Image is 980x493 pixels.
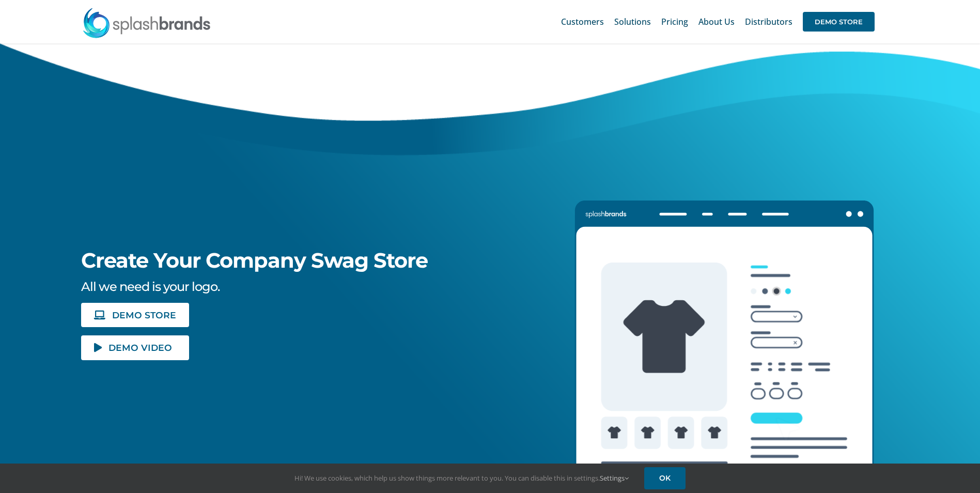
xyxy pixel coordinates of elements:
[81,303,189,327] a: DEMO STORE
[661,5,688,38] a: Pricing
[745,18,792,26] span: Distributors
[644,467,686,489] a: OK
[81,248,428,273] span: Create Your Company Swag Store
[112,311,176,319] span: DEMO STORE
[745,5,792,38] a: Distributors
[82,7,211,38] img: SplashBrands.com Logo
[803,5,875,38] a: DEMO STORE
[600,473,629,483] a: Settings
[294,473,629,483] span: Hi! We use cookies, which help us show things more relevant to you. You can disable this in setti...
[698,18,735,26] span: About Us
[108,343,172,352] span: DEMO VIDEO
[561,5,604,38] a: Customers
[661,18,688,26] span: Pricing
[561,5,875,38] nav: Main Menu Sticky
[561,18,604,26] span: Customers
[81,279,220,294] span: All we need is your logo.
[614,18,651,26] span: Solutions
[803,12,875,32] span: DEMO STORE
